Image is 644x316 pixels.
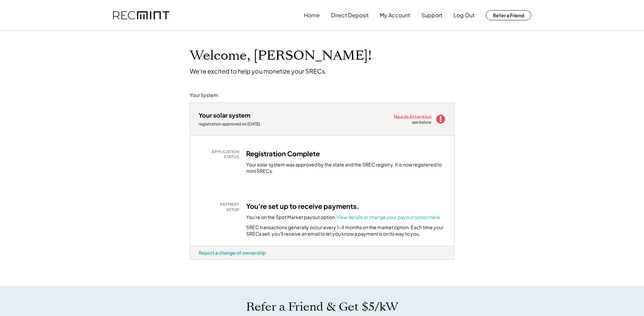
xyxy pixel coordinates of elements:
div: We're excited to help you monetize your SRECs. [190,67,327,75]
img: recmint-logotype%403x.png [113,11,169,20]
div: Your System: [190,92,219,99]
button: Support [421,8,442,22]
button: Refer a Friend [486,10,531,20]
div: Needs Attention [394,114,432,119]
div: dr7fujsw - [190,260,199,262]
div: PAYMENT SETUP [202,202,239,212]
div: APPLICATION STATUS [202,149,239,160]
button: My Account [380,8,410,22]
button: Home [304,8,320,22]
h3: You're set up to receive payments. [246,202,359,211]
div: SREC transactions generally occur every 1-4 months on the market option. Each time your SRECs sel... [246,224,446,237]
div: Your solar system was approved by the state and the SREC registry. It is now registered to mint S... [246,161,446,175]
div: see below [412,120,432,125]
h1: Refer a Friend & Get $5/kW [246,300,398,314]
h1: Welcome, [PERSON_NAME]! [190,48,372,64]
button: Log Out [454,8,475,22]
div: Report a change of ownership [199,250,266,256]
div: You're on the Spot Market payout option. [246,214,441,221]
div: Your solar system [199,111,251,119]
div: registration approved on [DATE] [199,121,266,127]
button: Direct Deposit [331,8,369,22]
h3: Registration Complete [246,149,320,158]
a: View details or change your payout option here. [336,214,441,220]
